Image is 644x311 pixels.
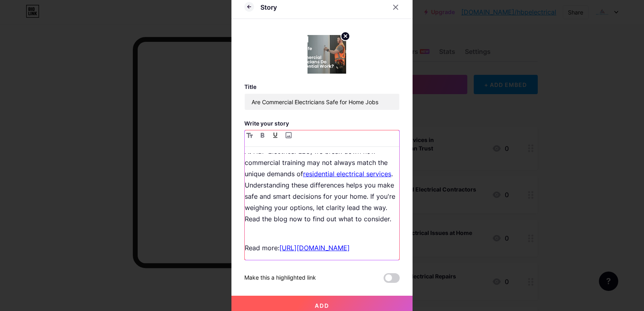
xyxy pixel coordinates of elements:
[245,123,399,224] p: Many homeowners wonder if a commercial electrician is the right choice for home projects. At HBP ...
[279,244,350,252] a: [URL][DOMAIN_NAME]
[244,120,400,127] h3: Write your story
[303,170,391,178] a: residential electrical services
[315,302,329,309] span: Add
[244,273,316,283] div: Make this a highlighted link
[244,83,400,90] h3: Title
[245,94,399,110] input: Title
[260,2,277,12] div: Story
[308,35,346,74] img: link_thumbnail
[245,231,399,253] p: Read more:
